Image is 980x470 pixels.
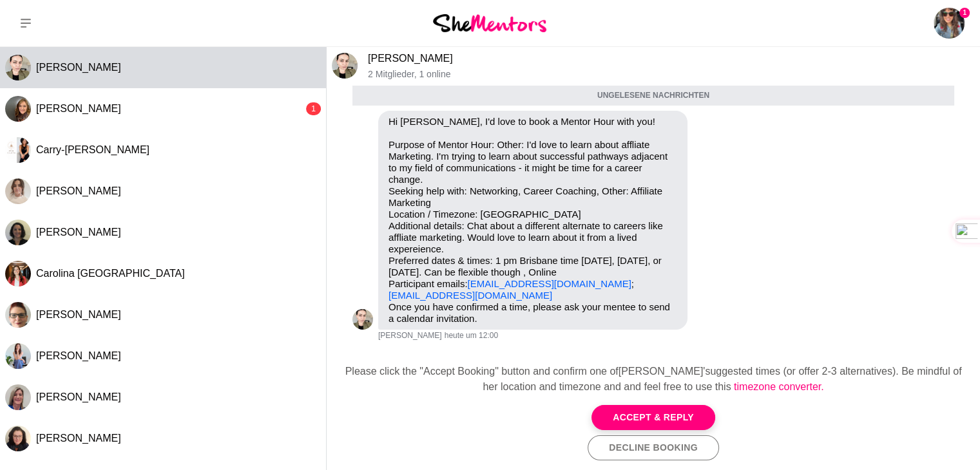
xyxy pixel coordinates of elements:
[332,53,358,79] img: A
[36,227,121,238] span: [PERSON_NAME]
[5,426,31,451] img: A
[352,86,954,106] div: Ungelesene Nachrichten
[36,62,121,73] span: [PERSON_NAME]
[36,144,149,155] span: Carry-[PERSON_NAME]
[5,178,31,204] img: E
[5,137,31,163] img: C
[5,384,31,410] div: Kate Smyth
[306,102,321,115] div: 1
[5,384,31,410] img: K
[36,391,121,402] span: [PERSON_NAME]
[389,290,552,301] a: [EMAIL_ADDRESS][DOMAIN_NAME]
[36,350,121,361] span: [PERSON_NAME]
[934,8,965,39] a: Karla1
[337,364,970,395] div: Please click the "Accept Booking" button and confirm one of [PERSON_NAME]' suggested times (or of...
[5,343,31,369] div: Georgina Barnes
[959,8,970,18] span: 1
[389,139,677,301] p: Purpose of Mentor Hour: Other: I'd love to learn about affliate Marketing. I'm trying to learn ab...
[36,185,121,196] span: [PERSON_NAME]
[352,309,373,330] div: Aurora Francois
[445,331,498,341] time: 2025-09-08T04:00:22.292Z
[591,405,715,430] button: Accept & Reply
[5,343,31,369] img: G
[5,96,31,122] div: Ashleigh Charles
[5,261,31,287] img: C
[5,137,31,163] div: Carry-Louise Hansell
[36,103,121,114] span: [PERSON_NAME]
[389,301,677,324] p: Once you have confirmed a time, please ask your mentee to send a calendar invitation.
[5,302,31,328] img: H
[5,220,31,245] img: L
[433,14,546,32] img: She Mentors Logo
[934,8,965,39] img: Karla
[389,116,677,127] p: Hi [PERSON_NAME], I'd love to book a Mentor Hour with you!
[5,261,31,287] div: Carolina Portugal
[36,433,121,444] span: [PERSON_NAME]
[5,302,31,328] div: Hilary Schubert-Jones
[588,435,718,460] button: Decline Booking
[378,331,442,341] span: [PERSON_NAME]
[5,55,31,80] img: A
[36,309,121,320] span: [PERSON_NAME]
[5,220,31,245] div: Laila Punj
[368,69,975,80] p: 2 Mitglieder , 1 online
[734,381,824,392] a: timezone converter.
[352,309,373,330] img: A
[468,278,631,289] a: [EMAIL_ADDRESS][DOMAIN_NAME]
[5,55,31,80] div: Aurora Francois
[5,96,31,122] img: A
[5,178,31,204] div: Elle Thorne
[5,426,31,451] div: Annette Rudd
[368,53,453,64] a: [PERSON_NAME]
[36,268,185,279] span: Carolina [GEOGRAPHIC_DATA]
[332,53,358,79] div: Aurora Francois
